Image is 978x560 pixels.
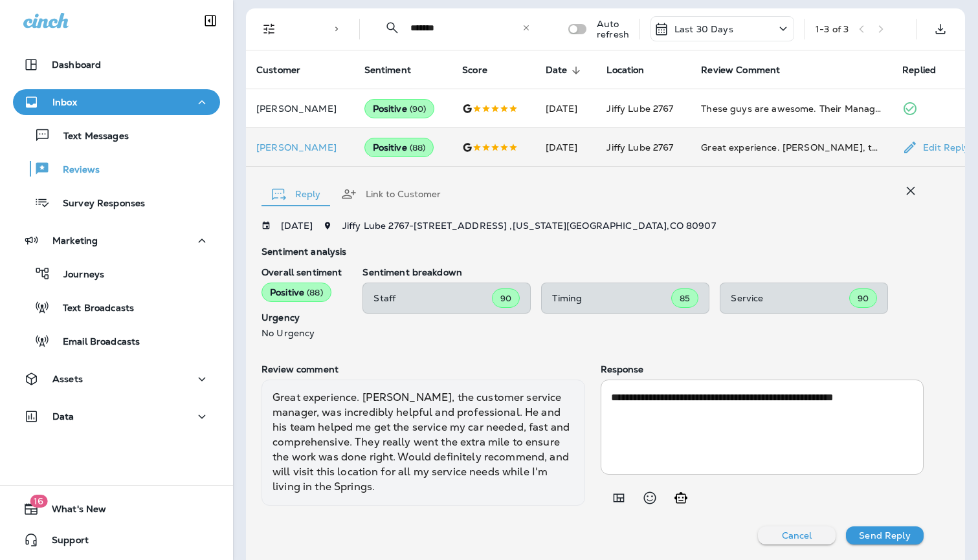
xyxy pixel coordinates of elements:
span: 90 [858,293,869,304]
td: [DATE] [535,89,596,128]
button: Add in a premade template [606,485,632,511]
span: Location [606,65,644,76]
div: Click to view Customer Drawer [256,142,344,153]
p: Text Broadcasts [50,303,134,315]
button: Journeys [13,260,220,287]
p: Send Reply [859,530,910,541]
p: Journeys [50,269,104,281]
button: Filters [256,16,282,42]
p: Survey Responses [50,198,145,210]
button: Email Broadcasts [13,327,220,354]
p: Review comment [261,364,585,374]
span: 16 [30,495,47,508]
p: Data [52,411,74,422]
div: Positive [261,283,331,302]
button: Collapse Sidebar [192,8,228,34]
div: These guys are awesome. Their Manager, Miss Tory, she runs a tight ship!! I have been their patro... [701,102,882,115]
p: Dashboard [52,59,101,70]
button: Text Broadcasts [13,294,220,321]
span: Location [606,65,661,76]
p: Response [601,364,924,374]
span: Jiffy Lube 2767 [606,142,673,153]
span: Customer [256,65,317,76]
span: ( 88 ) [307,287,323,298]
span: 85 [680,293,690,304]
p: Sentiment analysis [261,246,924,257]
p: Inbox [52,97,77,107]
p: Text Messages [50,131,129,143]
button: Survey Responses [13,189,220,216]
button: 16What's New [13,496,220,522]
span: Jiffy Lube 2767 [606,103,673,114]
button: Select an emoji [637,485,663,511]
p: Staff [373,293,492,303]
p: Timing [552,293,671,303]
p: No Urgency [261,328,342,338]
span: Replied [902,65,936,76]
p: Edit Reply [918,142,969,153]
p: Urgency [261,312,342,323]
span: 90 [500,293,511,304]
button: Export as CSV [928,16,953,42]
span: Score [462,65,487,76]
td: [DATE] [535,128,596,167]
span: Support [39,535,89,550]
div: 1 - 3 of 3 [816,24,849,34]
button: Reply [261,171,331,217]
button: Assets [13,366,220,392]
span: Replied [902,65,953,76]
div: Positive [364,138,434,157]
p: [PERSON_NAME] [256,142,344,153]
span: ( 88 ) [410,142,426,153]
span: Jiffy Lube 2767 - [STREET_ADDRESS] , [US_STATE][GEOGRAPHIC_DATA] , CO 80907 [342,220,716,232]
p: Marketing [52,235,98,246]
button: Inbox [13,89,220,115]
span: Review Comment [701,65,797,76]
button: Send Reply [846,526,924,544]
p: Service [731,293,849,303]
button: Collapse Search [379,15,405,41]
button: Link to Customer [331,171,451,217]
span: Customer [256,65,300,76]
div: Great experience. Shane, the customer service manager, was incredibly helpful and professional. H... [701,141,882,154]
button: Reviews [13,155,220,182]
button: Marketing [13,228,220,253]
button: Text Messages [13,122,220,149]
button: Support [13,527,220,553]
p: Overall sentiment [261,267,342,277]
span: Date [546,65,568,76]
p: Reviews [50,164,100,177]
span: Date [546,65,584,76]
span: ( 90 ) [410,103,427,114]
p: Last 30 Days [674,24,733,34]
div: Great experience. [PERSON_NAME], the customer service manager, was incredibly helpful and profess... [261,380,585,505]
p: Assets [52,374,83,384]
span: Review Comment [701,65,780,76]
p: Email Broadcasts [50,336,140,349]
button: Data [13,404,220,429]
p: [PERSON_NAME] [256,103,344,114]
span: What's New [39,504,106,519]
span: Sentiment [364,65,428,76]
span: Score [462,65,504,76]
p: Auto refresh [597,19,629,39]
p: [DATE] [281,221,313,231]
p: Sentiment breakdown [362,267,924,277]
button: Generate AI response [668,485,694,511]
button: Cancel [758,526,836,544]
button: Dashboard [13,52,220,78]
div: Positive [364,99,435,118]
p: Cancel [782,530,812,541]
span: Sentiment [364,65,411,76]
